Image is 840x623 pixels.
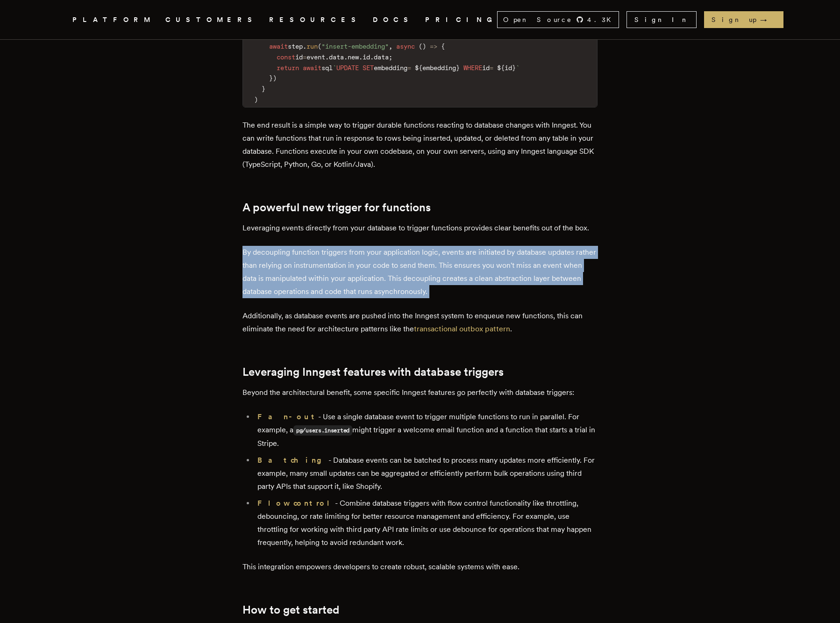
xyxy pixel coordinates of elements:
span: } [456,64,460,72]
span: await [303,64,321,72]
span: WHERE [463,64,482,72]
span: data [329,53,344,61]
p: This integration empowers developers to create robust, scalable systems with ease. [242,560,598,573]
span: ${ [497,64,505,72]
span: ) [254,96,258,103]
span: ${ [415,64,422,72]
p: Leveraging events directly from your database to trigger functions provides clear benefits out of... [242,222,598,235]
span: async [396,43,415,50]
span: const [277,53,295,61]
a: CUSTOMERS [165,14,258,26]
span: ` [516,64,520,72]
span: UPDATE [336,64,359,72]
span: . [325,53,329,61]
span: "insert-embedding" [321,43,389,50]
a: Batching [257,456,328,465]
a: transactional outbox pattern [414,324,510,333]
button: RESOURCES [269,14,362,26]
span: data [374,53,389,61]
span: . [344,53,348,61]
span: embedding [422,64,456,72]
span: ( [419,43,422,50]
li: - Use a single database event to trigger multiple functions to run in parallel. For example, a mi... [255,410,598,450]
span: id [295,53,303,61]
span: . [303,43,306,50]
a: DOCS [373,14,414,26]
span: run [306,43,318,50]
span: 4.3 K [587,15,617,24]
span: } [269,74,273,82]
span: id [482,64,490,72]
h2: A powerful new trigger for functions [242,201,598,214]
h2: How to get started [242,603,598,616]
li: - Combine database triggers with flow control functionality like throttling, debouncing, or rate ... [255,497,598,549]
span: embedding [374,64,407,72]
span: => [430,43,437,50]
span: sql [321,64,333,72]
span: = [303,53,306,61]
span: Open Source [503,15,572,24]
li: - Database events can be batched to process many updates more efficiently. For example, many smal... [255,454,598,493]
span: step [288,43,303,50]
span: ( [318,43,321,50]
p: By decoupling function triggers from your application logic, events are initiated by database upd... [242,246,598,298]
span: } [512,64,516,72]
span: = [407,64,411,72]
a: Sign In [626,11,697,28]
p: Beyond the architectural benefit, some specific Inngest features go perfectly with database trigg... [242,386,598,399]
span: . [359,53,363,61]
span: return [277,64,299,72]
h2: Leveraging Inngest features with database triggers [242,365,598,379]
a: Flow control [257,499,335,508]
span: , [389,43,392,50]
span: new [348,53,359,61]
span: ` [333,64,336,72]
span: SET [363,64,374,72]
a: PRICING [425,14,497,26]
span: ) [273,74,277,82]
span: . [370,53,374,61]
span: = [490,64,493,72]
span: event [306,53,325,61]
p: The end result is a simple way to trigger durable functions reacting to database changes with Inn... [242,119,598,171]
span: { [441,43,445,50]
span: id [505,64,512,72]
a: Sign up [704,11,783,28]
span: id [363,53,370,61]
span: → [760,15,776,24]
p: Additionally, as database events are pushed into the Inngest system to enqueue new functions, thi... [242,309,598,336]
span: } [262,85,265,93]
button: PLATFORM [72,14,154,26]
code: pg/users.inserted [293,425,352,436]
span: ) [422,43,426,50]
span: ; [389,53,392,61]
a: Fan-out [257,412,318,421]
span: await [269,43,288,50]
